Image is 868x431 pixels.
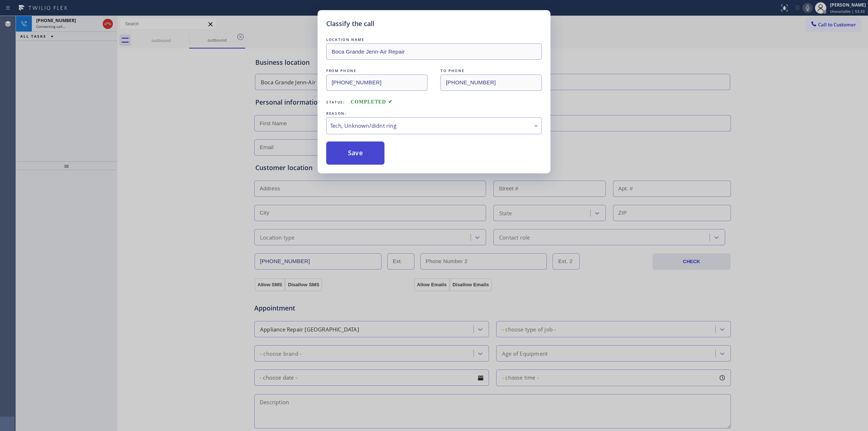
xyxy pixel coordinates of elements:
input: From phone [326,75,427,91]
input: To phone [441,75,542,91]
div: FROM PHONE [326,67,427,75]
div: Tech, Unknown/didnt ring [330,122,538,130]
div: REASON: [326,110,542,117]
span: Status: [326,100,345,105]
button: Save [326,141,384,165]
span: COMPLETED [351,99,393,105]
div: LOCATION NAME [326,36,542,43]
div: TO PHONE [441,67,542,75]
h5: Classify the call [326,19,374,29]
